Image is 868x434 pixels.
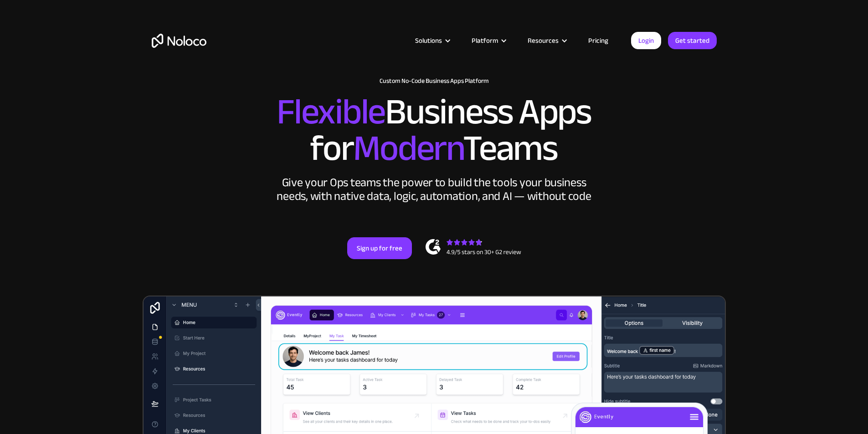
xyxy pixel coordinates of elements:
[415,35,442,46] div: Solutions
[353,114,463,182] span: Modern
[668,32,717,49] a: Get started
[152,94,717,167] h2: Business Apps for Teams
[460,35,516,46] div: Platform
[404,35,460,46] div: Solutions
[275,176,594,203] div: Give your Ops teams the power to build the tools your business needs, with native data, logic, au...
[631,32,661,49] a: Login
[528,35,559,46] div: Resources
[472,35,498,46] div: Platform
[347,237,412,259] a: Sign up for free
[577,35,620,46] a: Pricing
[277,78,385,146] span: Flexible
[152,34,206,48] a: home
[516,35,577,46] div: Resources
